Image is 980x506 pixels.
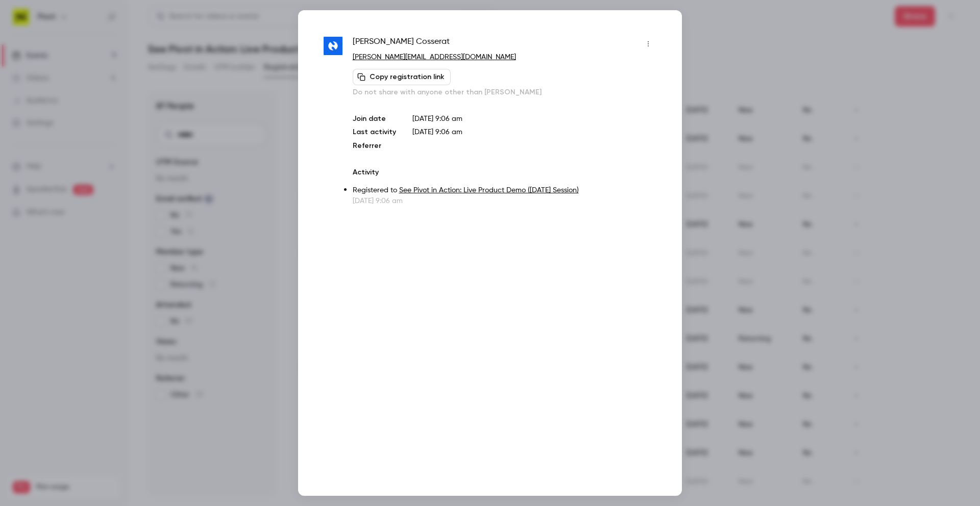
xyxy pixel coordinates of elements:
span: [DATE] 9:06 am [412,129,462,136]
a: See Pivot in Action: Live Product Demo ([DATE] Session) [399,187,579,194]
button: Copy registration link [353,69,451,85]
p: Do not share with anyone other than [PERSON_NAME] [353,87,656,97]
span: [PERSON_NAME] Cosserat [353,36,450,52]
p: Last activity [353,127,396,138]
p: [DATE] 9:06 am [353,196,656,206]
p: Registered to [353,185,656,196]
p: Join date [353,114,396,124]
a: [PERSON_NAME][EMAIL_ADDRESS][DOMAIN_NAME] [353,54,516,61]
p: [DATE] 9:06 am [412,114,656,124]
img: naboo.app [324,37,342,56]
p: Activity [353,167,656,178]
p: Referrer [353,141,396,151]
